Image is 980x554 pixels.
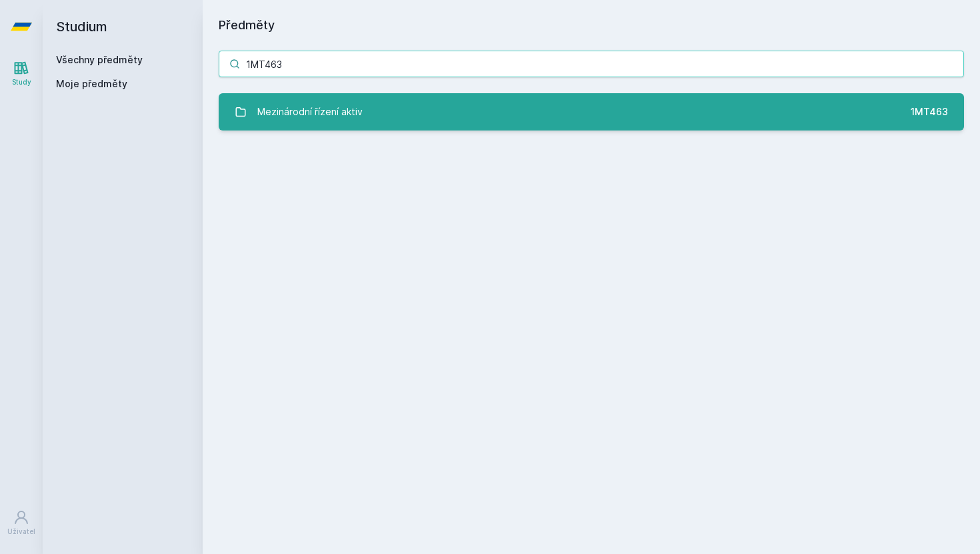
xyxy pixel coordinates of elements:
[56,54,143,65] a: Všechny předměty
[56,77,127,91] span: Moje předměty
[911,105,948,119] div: 1MT463
[219,16,964,35] h1: Předměty
[3,503,40,543] a: Uživatel
[257,99,363,125] div: Mezinárodní řízení aktiv
[219,93,964,131] a: Mezinárodní řízení aktiv 1MT463
[12,77,31,87] div: Study
[7,527,35,537] div: Uživatel
[3,53,40,94] a: Study
[219,51,964,77] input: Název nebo ident předmětu…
